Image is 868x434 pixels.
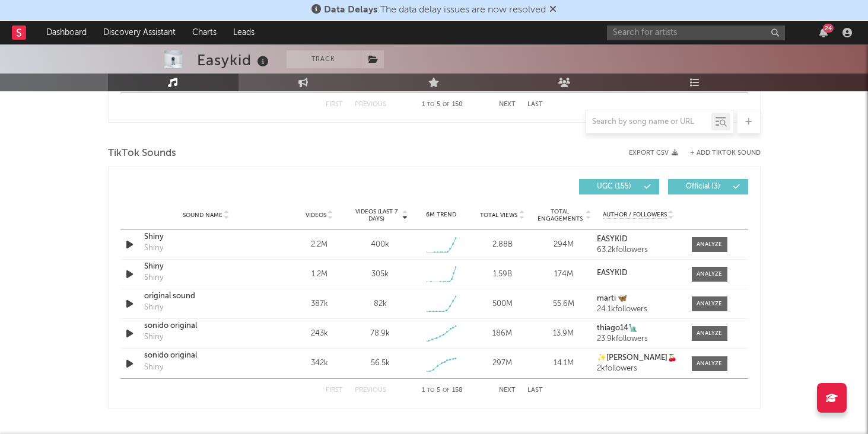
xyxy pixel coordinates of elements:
[144,231,268,243] a: Shiny
[597,295,627,302] strong: marti 🦋
[287,50,361,68] button: Track
[690,150,761,157] button: + Add TikTok Sound
[597,365,679,373] div: 2k followers
[536,328,591,340] div: 13.9M
[144,320,268,332] a: sonido original
[549,5,557,15] span: Dismiss
[536,358,591,369] div: 14.1M
[324,5,377,15] span: Data Delays
[326,387,343,394] button: First
[480,212,517,219] span: Total Views
[597,354,677,362] strong: ✨[PERSON_NAME]🍒
[475,239,530,251] div: 2.88B
[374,298,387,310] div: 82k
[443,388,450,393] span: of
[355,387,386,394] button: Previous
[527,387,543,394] button: Last
[823,24,834,33] div: 24
[597,335,679,343] div: 23.9k followers
[144,272,163,284] div: Shiny
[475,269,530,280] div: 1.59B
[597,235,628,243] strong: EASYKID
[95,21,184,44] a: Discovery Assistant
[586,117,711,127] input: Search by song name or URL
[427,102,434,107] span: to
[597,269,679,277] a: EASYKID
[579,179,659,194] button: UGC(155)
[597,305,679,314] div: 24.1k followers
[536,298,591,310] div: 55.6M
[371,239,389,251] div: 400k
[629,149,678,157] button: Export CSV
[326,101,343,108] button: First
[475,298,530,310] div: 500M
[603,211,667,219] span: Author / Followers
[536,269,591,280] div: 174M
[443,102,450,107] span: of
[668,179,748,194] button: Official(3)
[597,295,679,303] a: marti 🦋
[292,269,347,280] div: 1.2M
[108,146,176,161] span: TikTok Sounds
[184,21,225,44] a: Charts
[678,150,761,157] button: + Add TikTok Sound
[676,183,730,190] span: Official ( 3 )
[587,183,641,190] span: UGC ( 155 )
[371,358,390,369] div: 56.5k
[38,21,95,44] a: Dashboard
[597,269,628,277] strong: EASYKID
[475,328,530,340] div: 186M
[292,358,347,369] div: 342k
[144,362,163,374] div: Shiny
[499,101,516,108] button: Next
[536,208,584,222] span: Total Engagements
[607,25,785,40] input: Search for artists
[144,302,163,314] div: Shiny
[292,328,347,340] div: 243k
[370,328,390,340] div: 78.9k
[597,324,679,333] a: thiago14🗽
[144,261,268,273] a: Shiny
[306,212,326,219] span: Videos
[597,235,679,244] a: EASYKID
[371,269,389,280] div: 305k
[414,210,469,219] div: 6M Trend
[144,331,163,343] div: Shiny
[597,354,679,362] a: ✨[PERSON_NAME]🍒
[197,50,272,70] div: Easykid
[597,324,638,332] strong: thiago14🗽
[410,384,475,398] div: 1 5 158
[292,239,347,251] div: 2.2M
[225,21,263,44] a: Leads
[475,358,530,369] div: 297M
[144,242,163,254] div: Shiny
[536,239,591,251] div: 294M
[144,291,268,302] a: original sound
[427,388,434,393] span: to
[324,5,546,15] span: : The data delay issues are now resolved
[499,387,516,394] button: Next
[597,246,679,254] div: 63.2k followers
[527,101,543,108] button: Last
[183,212,222,219] span: Sound Name
[355,101,386,108] button: Previous
[292,298,347,310] div: 387k
[352,208,400,222] span: Videos (last 7 days)
[819,28,828,37] button: 24
[144,350,268,362] a: sonido original
[410,98,475,112] div: 1 5 150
